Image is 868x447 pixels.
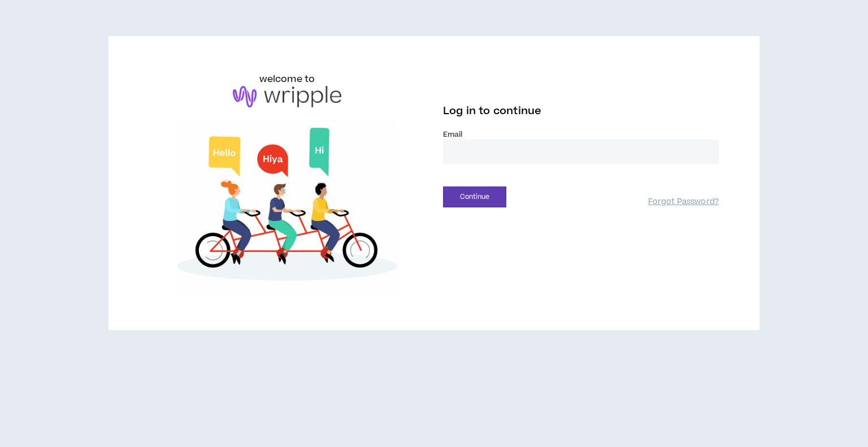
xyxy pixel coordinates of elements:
[443,104,541,118] span: Log in to continue
[259,72,315,86] h6: welcome to
[149,119,425,294] img: Welcome to Wripple
[443,186,506,207] button: Continue
[443,129,719,140] label: Email
[233,86,341,107] img: logo-brand.png
[648,197,719,207] a: Forgot Password?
